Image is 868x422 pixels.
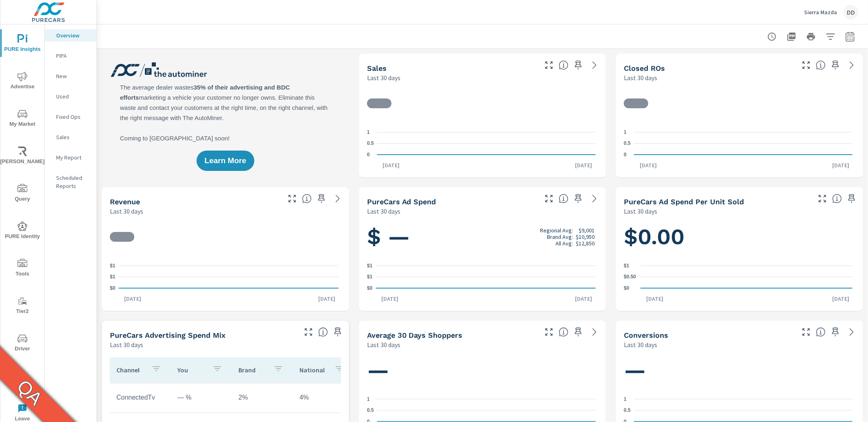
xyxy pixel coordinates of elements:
[542,59,555,72] button: Make Fullscreen
[110,274,116,280] text: $1
[555,240,573,247] p: All Avg:
[45,151,96,164] div: My Report
[367,129,370,135] text: 1
[56,113,90,121] p: Fixed Ops
[205,157,246,164] span: Learn More
[588,59,601,72] a: See more details in report
[300,366,328,374] p: National
[197,151,254,171] button: Learn More
[845,326,858,339] a: See more details in report
[45,131,96,143] div: Sales
[569,161,598,169] p: [DATE]
[367,141,374,146] text: 0.5
[783,28,800,45] button: "Export Report to PDF"
[829,326,842,339] span: Save this to your personalized report
[56,153,90,162] p: My Report
[559,327,568,337] span: A rolling 30 day total of daily Shoppers on the dealership website, averaged over the selected da...
[3,34,42,54] span: PURE Insights
[624,356,855,384] h1: —
[3,146,42,166] span: [PERSON_NAME]
[542,192,555,205] button: Make Fullscreen
[822,28,839,45] button: Apply Filters
[367,356,598,384] h1: —
[845,192,858,205] span: Save this to your personalized report
[816,60,826,70] span: Number of Repair Orders Closed by the selected dealership group over the selected time range. [So...
[3,371,42,391] span: Operations
[624,223,855,251] h1: $0.00
[634,161,662,169] p: [DATE]
[302,326,315,339] button: Make Fullscreen
[177,366,206,374] p: You
[826,161,855,169] p: [DATE]
[3,296,42,316] span: Tier2
[302,194,312,203] span: Total sales revenue over the selected date range. [Source: This data is sourced from the dealer’s...
[367,285,373,291] text: $0
[3,259,42,279] span: Tools
[624,206,657,216] p: Last 30 days
[56,52,90,60] p: PIPA
[367,396,370,402] text: 1
[45,172,96,192] div: Scheduled Reports
[842,28,858,45] button: Select Date Range
[171,387,232,408] td: — %
[315,192,328,205] span: Save this to your personalized report
[803,28,819,45] button: Print Report
[624,263,630,269] text: $1
[45,70,96,82] div: New
[331,192,344,205] a: See more details in report
[547,234,573,240] p: Brand Avg:
[624,64,665,72] h5: Closed ROs
[559,60,568,70] span: Number of vehicles sold by the dealership over the selected date range. [Source: This data is sou...
[367,263,373,269] text: $1
[572,59,585,72] span: Save this to your personalized report
[624,331,668,339] h5: Conversions
[331,326,344,339] span: Save this to your personalized report
[367,152,370,157] text: 0
[845,59,858,72] a: See more details in report
[572,326,585,339] span: Save this to your personalized report
[542,326,555,339] button: Make Fullscreen
[624,141,631,146] text: 0.5
[367,274,373,280] text: $1
[576,240,595,247] p: $12,850
[816,192,829,205] button: Make Fullscreen
[110,285,116,291] text: $0
[56,92,90,101] p: Used
[293,387,354,408] td: 4%
[540,227,573,234] p: Regional Avg:
[624,396,627,402] text: 1
[367,64,387,72] h5: Sales
[588,326,601,339] a: See more details in report
[318,327,328,337] span: This table looks at how you compare to the amount of budget you spend per channel as opposed to y...
[576,234,595,240] p: $10,950
[624,274,636,280] text: $0.50
[624,73,657,83] p: Last 30 days
[624,152,627,157] text: 0
[829,59,842,72] span: Save this to your personalized report
[367,223,598,251] h1: $ —
[56,72,90,80] p: New
[116,366,145,374] p: Channel
[45,50,96,62] div: PIPA
[367,73,400,83] p: Last 30 days
[56,31,90,39] p: Overview
[3,72,42,92] span: Advertise
[641,295,669,303] p: [DATE]
[238,366,267,374] p: Brand
[119,295,147,303] p: [DATE]
[376,295,404,303] p: [DATE]
[800,326,813,339] button: Make Fullscreen
[110,340,143,350] p: Last 30 days
[800,59,813,72] button: Make Fullscreen
[3,109,42,129] span: My Market
[45,111,96,123] div: Fixed Ops
[56,174,90,190] p: Scheduled Reports
[313,295,341,303] p: [DATE]
[816,327,826,337] span: The number of dealer-specified goals completed by a visitor. [Source: This data is provided by th...
[110,331,225,339] h5: PureCars Advertising Spend Mix
[377,161,405,169] p: [DATE]
[559,194,568,203] span: Total cost of media for all PureCars channels for the selected dealership group over the selected...
[624,129,627,135] text: 1
[844,5,858,20] div: DD
[45,90,96,103] div: Used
